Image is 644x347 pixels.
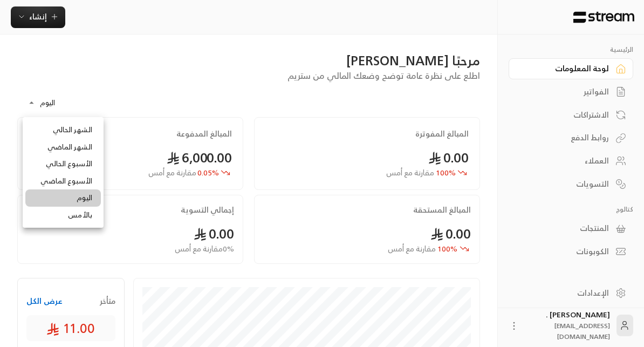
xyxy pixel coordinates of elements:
[25,189,101,207] li: اليوم
[25,155,101,173] li: الأسبوع الحالي
[25,121,101,139] li: الشهر الحالي
[25,139,101,156] li: الشهر الماضي
[25,173,101,190] li: الأسبوع الماضي
[25,207,101,224] li: بالأمس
